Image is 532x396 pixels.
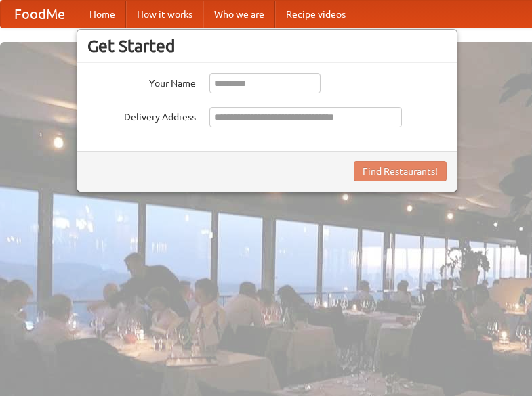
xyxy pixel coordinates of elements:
[87,73,196,90] label: Your Name
[87,36,447,56] h3: Get Started
[203,1,275,28] a: Who we are
[79,1,126,28] a: Home
[354,161,447,181] button: Find Restaurants!
[1,1,79,28] a: FoodMe
[275,1,356,28] a: Recipe videos
[126,1,203,28] a: How it works
[87,107,196,124] label: Delivery Address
